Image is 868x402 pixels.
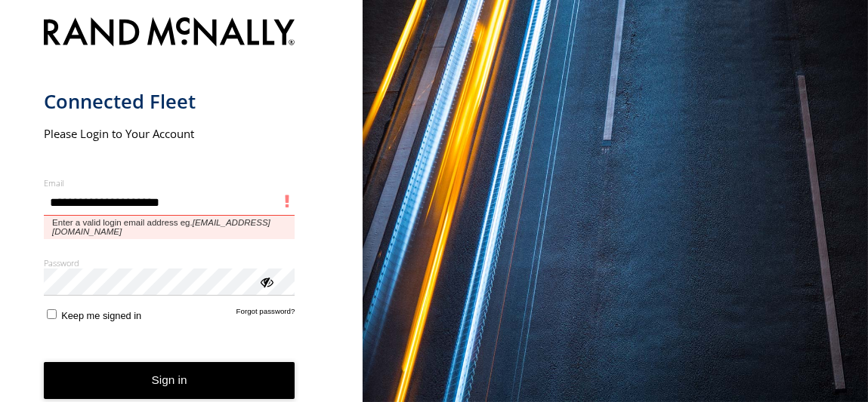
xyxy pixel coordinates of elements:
div: ViewPassword [258,274,273,289]
span: Keep me signed in [61,310,141,321]
h1: Connected Fleet [44,89,295,114]
input: Keep me signed in [47,309,57,319]
img: Rand McNally [44,14,295,53]
button: Sign in [44,362,295,399]
label: Email [44,177,295,189]
a: Forgot password? [236,307,295,321]
em: [EMAIL_ADDRESS][DOMAIN_NAME] [52,218,270,236]
label: Password [44,257,295,269]
span: Enter a valid login email address eg. [44,216,295,239]
h2: Please Login to Your Account [44,126,295,141]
